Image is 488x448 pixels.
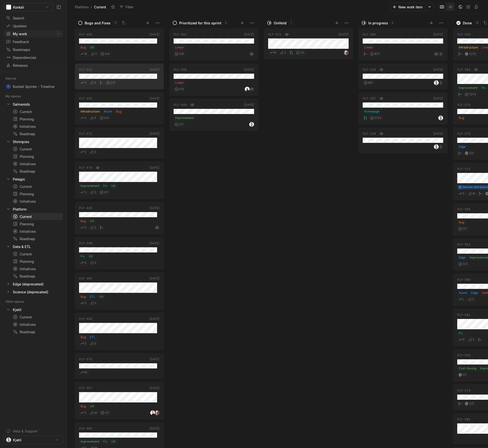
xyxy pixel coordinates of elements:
[149,96,160,101] div: [DATE]
[75,200,164,236] div: PLF-409[DATE]BugUXSSSD
[4,206,63,213] a: Platform
[75,202,164,234] a: PLF-409[DATE]BugUXSSSD
[79,357,92,362] div: PLF-570
[459,145,466,149] span: Edge
[11,250,63,257] a: Current
[435,51,438,56] span: GA
[75,91,164,126] div: PLF-492[DATE]InfrastructureAzureBugSS0/4
[459,366,476,371] span: Cost-Saving
[434,144,439,149] img: profilbilde_kontali.png
[469,52,476,56] span: 12 / 12
[94,411,97,415] span: M
[79,32,92,37] div: PLF-469
[440,144,441,149] span: 3
[13,199,61,204] div: Initiatives
[457,32,471,37] div: PLF-595
[13,124,61,129] div: Initiatives
[75,28,164,61] a: PLF-469[DATE]BugUXMS0/4
[90,45,94,50] span: UX
[81,45,86,50] span: Bug
[149,276,160,281] div: [DATE]
[13,251,61,257] div: Current
[104,190,108,195] span: 0 / 1
[4,83,63,90] a: Kontali Sprints - Timeline
[169,97,258,133] div: PLF-599[DATE]Improvement0/7
[471,291,478,295] span: Edge
[364,45,373,50] span: Linear
[264,27,353,61] div: PLF-521[DATE]MS1/3
[90,404,94,409] span: UX
[6,31,56,36] div: My work
[75,271,164,311] div: PLF-465[DATE]BugETLUXSS
[433,32,443,37] div: [DATE]
[13,437,21,443] span: Kjetil
[169,27,258,62] div: PLF-597[DATE]Linear0/8SD
[4,14,63,22] a: Search
[4,306,63,313] div: Kjetil
[79,67,92,72] div: PLF-522
[4,176,63,183] a: Pelagic
[4,281,63,287] div: Edge (deprecated)
[358,128,447,153] a: PLF-534[DATE]3
[79,206,92,210] div: PLF-409
[438,116,443,120] img: profilbilde_kontali.png
[469,92,476,97] span: 12 / 14
[13,147,61,152] div: Current
[459,86,477,90] span: Improvement
[13,109,61,114] div: Current
[75,27,166,448] div: grid
[94,261,96,265] span: S
[11,314,63,320] a: Current
[169,64,258,96] a: PLF-596[DATE]Linear0/3FR
[13,102,30,107] div: Salmonids
[344,50,349,55] img: profile.jpeg
[440,51,441,56] span: 2
[13,329,61,334] div: Roadmap
[11,273,63,280] a: Roadmap
[358,92,447,125] a: PLF-587[DATE]Homepage0/33
[446,3,455,11] button: Change to mode list_view
[457,132,471,136] div: PLF-573
[4,38,63,45] a: Feedback
[244,103,254,107] div: [DATE]
[13,207,27,212] div: Platform
[6,23,61,29] div: Updates
[169,28,258,61] a: PLF-597[DATE]Linear0/8SD
[433,67,443,72] div: [DATE]
[433,132,443,136] div: [DATE]
[94,301,96,305] span: S
[4,138,63,145] a: Shrimpies
[116,109,121,114] span: Bug
[13,169,61,174] div: Roadmap
[4,101,63,108] a: Salmonids
[94,150,96,154] span: S
[11,258,63,265] a: Planning
[174,32,187,37] div: PLF-597
[79,276,92,281] div: PLF-465
[463,297,464,301] span: L
[103,184,107,188] span: Fix
[358,28,447,61] a: PLF-580[DATE]Linear8/11GA2
[363,32,376,37] div: PLF-580
[111,184,115,188] span: UX
[364,109,379,114] span: Homepage
[149,32,160,37] div: [DATE]
[264,27,355,448] div: grid
[463,227,467,231] span: 0 / 1
[79,386,92,390] div: PLF-467
[363,132,376,136] div: PLF-534
[250,51,253,56] span: SD
[79,426,92,431] div: PLF-489
[463,373,466,377] span: 1 / 1
[11,108,63,115] a: Current
[13,322,61,327] div: Initiatives
[358,62,447,91] div: PLF-529[DATE]8/92
[264,28,353,59] a: PLF-521[DATE]MS1/3
[13,259,61,264] div: Planning
[358,27,450,448] div: grid
[438,3,446,11] button: Change to mode board_view
[175,45,184,50] span: Linear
